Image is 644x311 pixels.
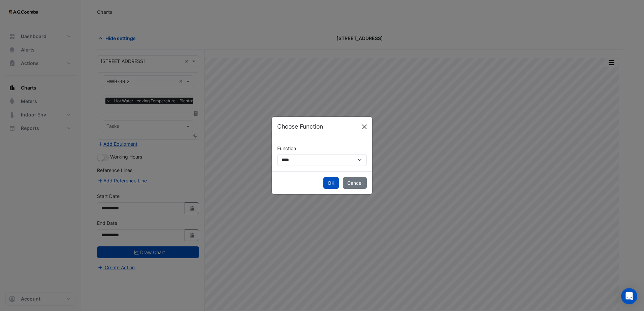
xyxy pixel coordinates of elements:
button: Close [359,122,369,132]
h5: Choose Function [277,122,323,131]
button: OK [323,177,339,189]
button: Cancel [343,177,367,189]
div: Open Intercom Messenger [621,288,637,304]
label: Function [277,142,296,154]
